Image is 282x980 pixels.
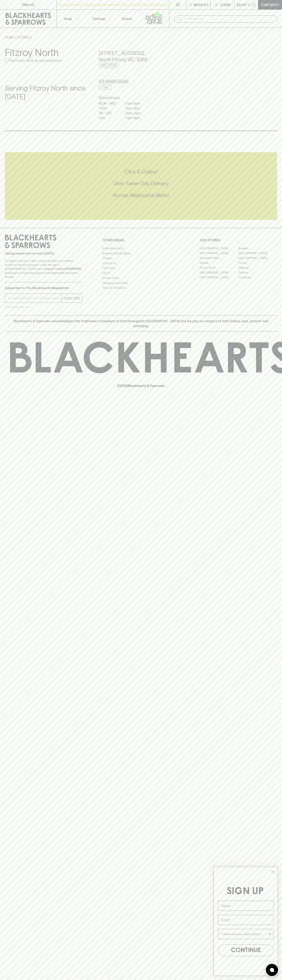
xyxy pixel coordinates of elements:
button: SUBSCRIBE [62,294,82,302]
p: Shop [64,16,72,21]
a: FAQ's [102,271,180,275]
p: SUBSCRIBE [63,296,80,301]
input: I wanna know more about... [222,929,268,939]
p: Subscribe to The Blackhearts Newsletter [5,286,82,290]
a: [GEOGRAPHIC_DATA] [200,251,238,255]
p: We will never spam you [5,305,82,309]
p: 11am - 8pm [125,116,145,120]
a: Business & Bulk Gifting [102,251,180,256]
h6: Store Hours [99,95,183,101]
a: [GEOGRAPHIC_DATA] [200,270,238,275]
a: Brunswick West [200,255,238,260]
div: FLYOUT Form [209,863,282,980]
a: HOME [5,35,14,39]
a: [GEOGRAPHIC_DATA] [200,275,238,280]
a: Shipping Information [102,280,180,285]
a: Tastings [85,10,113,28]
p: Checkout [261,2,279,7]
button: Shop [57,10,85,28]
a: Call [99,85,112,90]
button: CONTINUE [218,945,274,956]
a: Geelong [238,265,277,270]
img: bubble-icon [270,968,274,972]
a: STORES [17,35,30,39]
a: Contact Us [102,261,180,266]
button: Close dialog [269,868,276,875]
span: SIGN UP [227,887,264,896]
p: Set Fitzroy North as your local store [10,58,61,63]
p: 11am - 8pm [125,101,145,106]
a: Directions [99,63,119,68]
p: Tastings [92,16,105,21]
p: Blackhearts & Sparrows acknowledges the traditional Custodians of land throughout [GEOGRAPHIC_DAT... [8,319,274,328]
a: Fitzroy North [200,265,238,270]
p: FIND US [22,2,34,7]
h5: 03 9489 5945 [99,78,183,85]
a: [GEOGRAPHIC_DATA] [238,255,277,260]
a: Fitzroy [238,260,277,265]
h3: Fitzroy North [5,47,89,58]
input: Email [218,915,274,925]
p: 10am - 9pm [125,111,145,116]
h5: Across Melbourne Metro [5,192,277,199]
p: SUN [99,116,119,120]
a: [GEOGRAPHIC_DATA] [238,251,277,255]
p: $0.00 [237,2,246,7]
input: Try "Pinot noir" [184,16,274,22]
p: Sibling owned and run since [DATE] [5,251,82,255]
h5: Click & Collect [5,168,277,175]
a: Bottle Drop FAQ's [102,246,180,251]
input: Name [218,901,274,911]
input: e.g. jane@blackheartsandsparrows.com.au [8,295,62,301]
a: [GEOGRAPHIC_DATA] [200,246,238,251]
a: Privacy Policy [102,276,180,280]
p: OTHER AREAS [102,238,180,243]
p: It is against the law to sell or supply alcohol to, or to obtain alcohol on behalf of a person un... [5,259,82,279]
h4: Serving Fitzroy North since [DATE] [5,84,89,101]
p: MON - WED [99,101,119,106]
strong: Liquor License #32064953 [44,267,81,270]
a: Elwood [200,260,238,265]
h5: [STREET_ADDRESS] , North Fitzroy VIC 3068 [99,50,183,63]
button: Show Options [268,929,272,939]
a: Careers [102,256,180,261]
div: Call to action block [5,152,277,220]
p: Stores [122,16,132,21]
p: FRI - SAT [99,111,119,116]
a: Terms & Conditions [102,286,180,290]
a: Thornbury [238,275,277,280]
p: 11am - 9pm [125,106,145,111]
p: Login [220,2,230,7]
a: Stores [113,10,141,28]
a: Braddon [238,246,277,251]
a: Gift Cards [102,266,180,271]
p: THUR [99,106,119,111]
p: 0 [253,4,255,6]
p: OUR STORES [200,238,277,243]
a: Prahran [238,270,277,275]
h5: Uber Same-Day Delivery [5,180,277,187]
p: Wishlist [194,2,209,7]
